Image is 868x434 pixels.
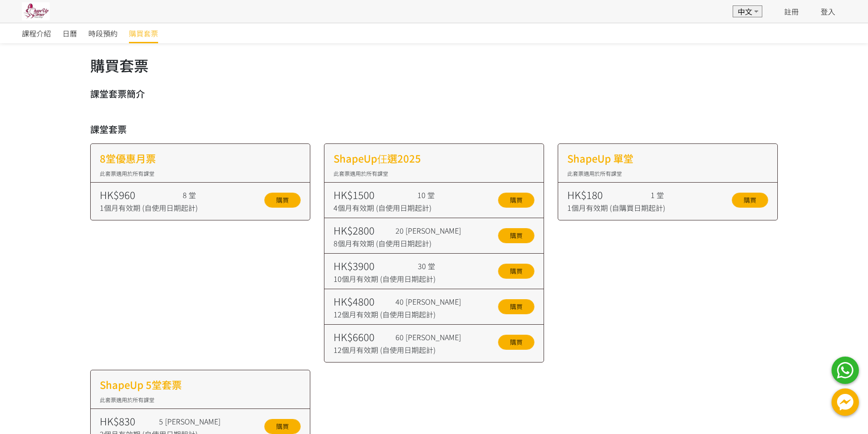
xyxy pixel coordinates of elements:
div: 1個月有效期 (自購買日期起計) [567,202,707,213]
div: 8 堂 [183,189,239,200]
div: 12個月有效期 (自使用日期起計) [334,344,478,355]
a: 購買套票 [129,23,158,43]
a: 課程介紹 [22,23,51,43]
div: 20 [PERSON_NAME] [395,225,478,236]
div: 1 堂 [651,189,707,200]
div: 1個月有效期 (自使用日期起計) [100,202,239,213]
div: 8個月有效期 (自使用日期起計) [334,238,478,249]
div: HK$180 [567,187,646,202]
span: 時段預約 [88,28,118,39]
a: 購買 [264,419,301,434]
span: 課程介紹 [22,28,51,39]
a: 註冊 [784,6,799,17]
h2: ShapeUp 5堂套票 [100,377,301,392]
div: HK$4800 [334,294,391,309]
div: 40 [PERSON_NAME] [395,296,478,307]
a: 購買 [264,193,301,208]
a: 購買 [498,228,534,243]
a: 登入 [821,6,835,17]
div: 5 [PERSON_NAME] [159,416,240,427]
a: 購買 [498,335,534,350]
h2: ShapeUp 單堂 [567,151,768,166]
a: 時段預約 [88,23,118,43]
div: 4個月有效期 (自使用日期起計) [334,202,473,213]
div: 10 堂 [417,189,473,200]
div: 30 堂 [418,260,474,271]
h2: 8堂優惠月票 [100,151,301,166]
div: HK$2800 [334,223,391,238]
span: 購買套票 [129,28,158,39]
div: HK$6600 [334,329,391,344]
span: 此套票適用於所有課堂 [100,169,154,177]
div: HK$960 [100,187,178,202]
span: 此套票適用於所有課堂 [567,169,622,177]
h3: 課堂套票 [90,123,778,136]
h2: ShapeUp仼選2025 [334,151,534,166]
div: HK$3900 [334,258,413,273]
img: pwrjsa6bwyY3YIpa3AKFwK20yMmKifvYlaMXwTp1.jpg [22,2,50,20]
a: 購買 [732,193,768,208]
div: HK$1500 [334,187,413,202]
div: HK$830 [100,414,155,429]
span: 此套票適用於所有課堂 [334,169,388,177]
h3: 課堂套票簡介 [90,87,778,101]
div: 12個月有效期 (自使用日期起計) [334,309,478,320]
a: 購買 [498,299,534,314]
a: 日曆 [62,23,77,43]
a: 購買 [498,193,534,208]
h1: 購買套票 [90,54,778,76]
span: 此套票適用於所有課堂 [100,396,154,403]
span: 日曆 [62,28,77,39]
div: 10個月有效期 (自使用日期起計) [334,273,474,284]
a: 購買 [498,264,534,279]
div: 60 [PERSON_NAME] [395,332,478,342]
